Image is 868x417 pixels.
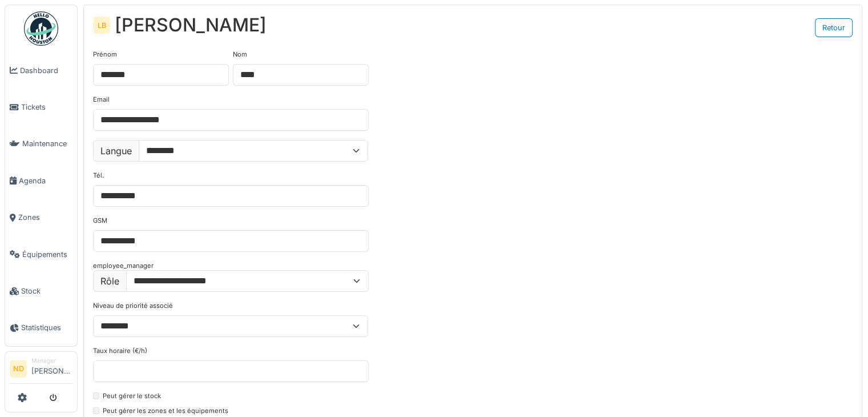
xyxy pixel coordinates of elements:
label: Langue [93,140,139,162]
label: Niveau de priorité associé [93,301,173,311]
span: Zones [18,212,72,223]
span: Statistiques [21,322,72,333]
a: Équipements [5,236,77,272]
a: Statistiques [5,310,77,346]
label: Peut gérer les zones et les équipements [103,406,228,416]
label: Nom [233,50,247,59]
a: Stock [5,272,77,309]
li: ND [10,360,27,378]
label: Prénom [93,50,117,59]
a: Tickets [5,89,77,125]
div: [PERSON_NAME] [115,14,267,36]
label: Email [93,95,110,105]
label: Taux horaire (€/h) [93,346,147,356]
li: [PERSON_NAME] [31,356,72,381]
a: Dashboard [5,52,77,89]
div: LB [93,17,110,34]
span: Équipements [22,249,72,260]
span: Maintenance [22,138,72,149]
a: ND Manager[PERSON_NAME] [10,356,72,384]
label: Peut gérer le stock [103,391,161,401]
label: GSM [93,216,107,226]
a: Agenda [5,162,77,199]
a: Retour [815,18,853,37]
img: Badge_color-CXgf-gQk.svg [24,11,58,46]
span: Agenda [19,175,72,186]
span: Dashboard [20,65,72,76]
label: Rôle [93,270,127,292]
a: Maintenance [5,126,77,162]
label: Tél. [93,171,104,181]
div: Manager [31,356,72,365]
a: Zones [5,199,77,236]
span: Tickets [21,102,72,113]
span: Stock [21,286,72,296]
